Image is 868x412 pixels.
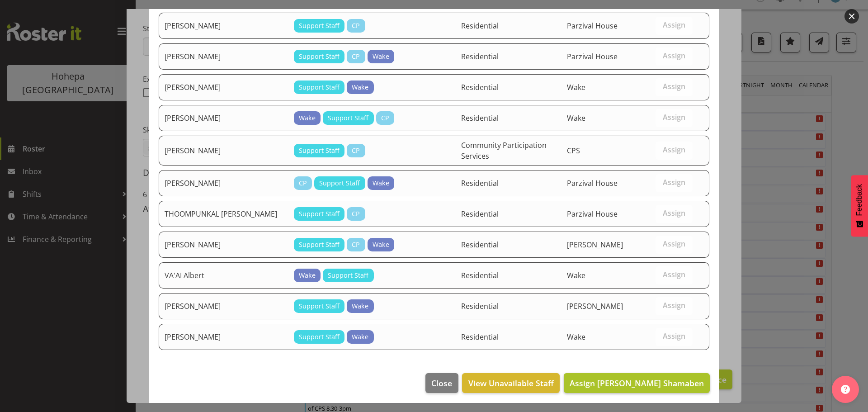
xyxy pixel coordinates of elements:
td: [PERSON_NAME] [159,43,288,70]
span: Residential [461,301,499,311]
span: CP [299,178,307,188]
span: Wake [352,332,368,342]
td: [PERSON_NAME] [159,136,288,166]
img: help-xxl-2.png [841,385,850,394]
span: Wake [567,270,585,280]
td: VA'AI Albert [159,262,288,289]
span: Community Participation Services [461,140,547,161]
span: Close [431,377,452,389]
span: Assign [663,239,685,248]
span: CP [352,21,360,31]
span: [PERSON_NAME] [567,301,623,311]
span: Residential [461,240,499,250]
span: Assign [663,145,685,154]
span: [PERSON_NAME] [567,240,623,250]
span: Residential [461,178,499,188]
span: Assign [663,51,685,60]
span: Wake [352,301,368,311]
span: Support Staff [328,113,368,123]
span: Wake [299,270,316,280]
span: Parzival House [567,209,618,219]
span: CPS [567,146,580,156]
span: Support Staff [299,209,340,219]
td: [PERSON_NAME] [159,232,288,258]
span: Assign [663,113,685,122]
span: Residential [461,209,499,219]
span: Residential [461,82,499,92]
span: Residential [461,270,499,280]
button: Feedback - Show survey [851,175,868,237]
span: Support Staff [299,82,340,92]
button: Close [425,373,458,393]
button: Assign [PERSON_NAME] Shamaben [564,373,710,393]
td: THOOMPUNKAL [PERSON_NAME] [159,201,288,227]
span: Wake [299,113,316,123]
span: Wake [373,240,389,250]
span: Residential [461,52,499,62]
span: Support Staff [319,178,360,188]
span: CP [352,209,360,219]
span: Feedback [855,184,863,216]
span: CP [352,240,360,250]
span: Wake [567,332,585,342]
span: Support Staff [328,270,368,280]
td: [PERSON_NAME] [159,74,288,100]
span: Support Staff [299,301,340,311]
span: Assign [663,301,685,310]
span: Assign [663,270,685,279]
span: CP [381,113,389,123]
span: CP [352,146,360,156]
button: View Unavailable Staff [462,373,559,393]
span: Support Staff [299,52,340,62]
td: [PERSON_NAME] [159,13,288,39]
td: [PERSON_NAME] [159,105,288,131]
span: Parzival House [567,178,618,188]
span: CP [352,52,360,62]
span: Support Staff [299,21,340,31]
span: Parzival House [567,21,618,31]
span: Support Staff [299,240,340,250]
span: View Unavailable Staff [468,377,554,389]
td: [PERSON_NAME] [159,324,288,350]
span: Assign [663,20,685,29]
span: Parzival House [567,52,618,62]
span: Assign [663,331,685,341]
span: Support Staff [299,332,340,342]
span: Residential [461,113,499,123]
td: [PERSON_NAME] [159,293,288,319]
span: Assign [663,208,685,218]
span: Assign [663,82,685,91]
span: Residential [461,21,499,31]
span: Wake [373,178,389,188]
span: Residential [461,332,499,342]
span: Wake [567,113,585,123]
span: Wake [373,52,389,62]
span: Wake [567,82,585,92]
span: Assign [PERSON_NAME] Shamaben [570,378,704,388]
td: [PERSON_NAME] [159,170,288,196]
span: Wake [352,82,368,92]
span: Assign [663,178,685,187]
span: Support Staff [299,146,340,156]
